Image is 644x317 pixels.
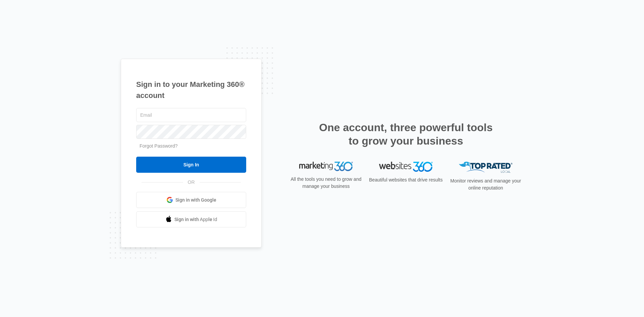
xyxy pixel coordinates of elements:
[317,121,495,148] h2: One account, three powerful tools to grow your business
[136,79,246,101] h1: Sign in to your Marketing 360® account
[136,192,246,208] a: Sign in with Google
[175,197,216,204] span: Sign in with Google
[140,143,178,149] a: Forgot Password?
[136,211,246,227] a: Sign in with Apple Id
[459,162,513,173] img: Top Rated Local
[379,162,433,171] img: Websites 360
[136,157,246,173] input: Sign In
[288,176,364,190] p: All the tools you need to grow and manage your business
[368,176,443,183] p: Beautiful websites that drive results
[174,216,217,223] span: Sign in with Apple Id
[448,177,523,192] p: Monitor reviews and manage your online reputation
[299,162,353,171] img: Marketing 360
[183,179,200,186] span: OR
[136,108,246,122] input: Email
